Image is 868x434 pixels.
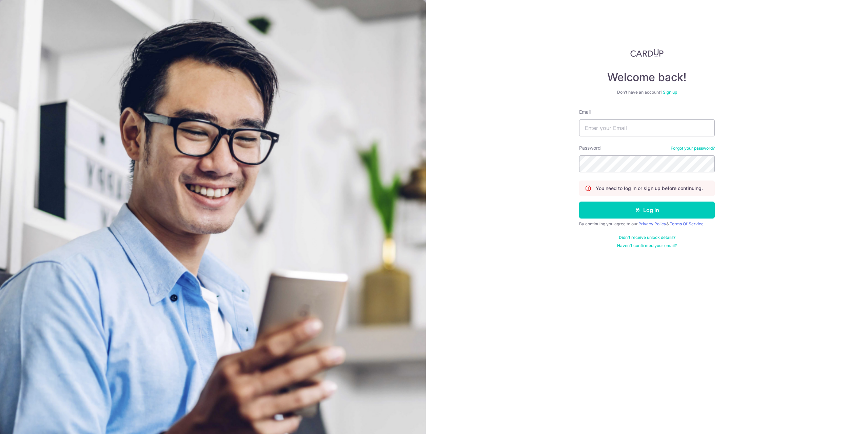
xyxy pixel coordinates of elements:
h4: Welcome back! [579,71,715,84]
label: Password [579,145,601,151]
input: Enter your Email [579,119,715,136]
a: Didn't receive unlock details? [619,235,675,240]
div: By continuing you agree to our & [579,221,715,227]
a: Forgot your password? [671,146,715,151]
a: Haven't confirmed your email? [617,243,677,248]
a: Terms Of Service [670,221,704,226]
img: CardUp Logo [630,49,664,57]
label: Email [579,109,591,115]
p: You need to log in or sign up before continuing. [596,185,703,192]
a: Sign up [663,90,677,95]
a: Privacy Policy [638,221,666,226]
div: Don’t have an account? [579,90,715,95]
button: Log in [579,202,715,219]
